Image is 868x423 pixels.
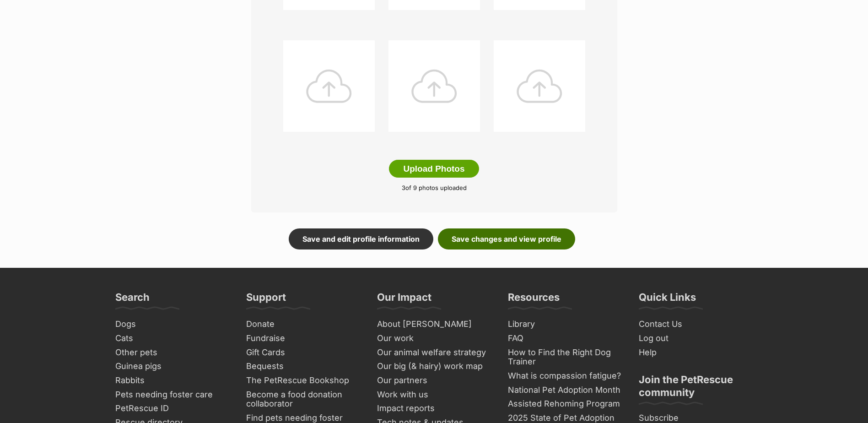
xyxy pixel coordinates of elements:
[639,373,753,404] h3: Join the PetRescue community
[377,291,431,309] h3: Our Impact
[402,184,405,191] span: 3
[504,369,626,383] a: What is compassion fatigue?
[243,388,364,411] a: Become a food donation collaborator
[373,317,495,331] a: About [PERSON_NAME]
[112,346,233,360] a: Other pets
[243,374,364,388] a: The PetRescue Bookshop
[504,383,626,397] a: National Pet Adoption Month
[112,359,233,374] a: Guinea pigs
[246,291,286,309] h3: Support
[115,291,150,309] h3: Search
[373,401,495,416] a: Impact reports
[265,184,604,193] p: of 9 photos uploaded
[504,397,626,411] a: Assisted Rehoming Program
[243,346,364,360] a: Gift Cards
[635,317,757,331] a: Contact Us
[112,388,233,402] a: Pets needing foster care
[504,346,626,369] a: How to Find the Right Dog Trainer
[373,359,495,374] a: Our big (& hairy) work map
[373,331,495,346] a: Our work
[508,291,560,309] h3: Resources
[504,317,626,331] a: Library
[635,331,757,346] a: Log out
[243,359,364,374] a: Bequests
[112,317,233,331] a: Dogs
[639,291,696,309] h3: Quick Links
[243,317,364,331] a: Donate
[389,160,479,178] button: Upload Photos
[373,374,495,388] a: Our partners
[112,401,233,416] a: PetRescue ID
[373,388,495,402] a: Work with us
[112,374,233,388] a: Rabbits
[112,331,233,346] a: Cats
[243,331,364,346] a: Fundraise
[373,346,495,360] a: Our animal welfare strategy
[504,331,626,346] a: FAQ
[438,228,575,249] a: Save changes and view profile
[635,346,757,360] a: Help
[289,228,433,249] a: Save and edit profile information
